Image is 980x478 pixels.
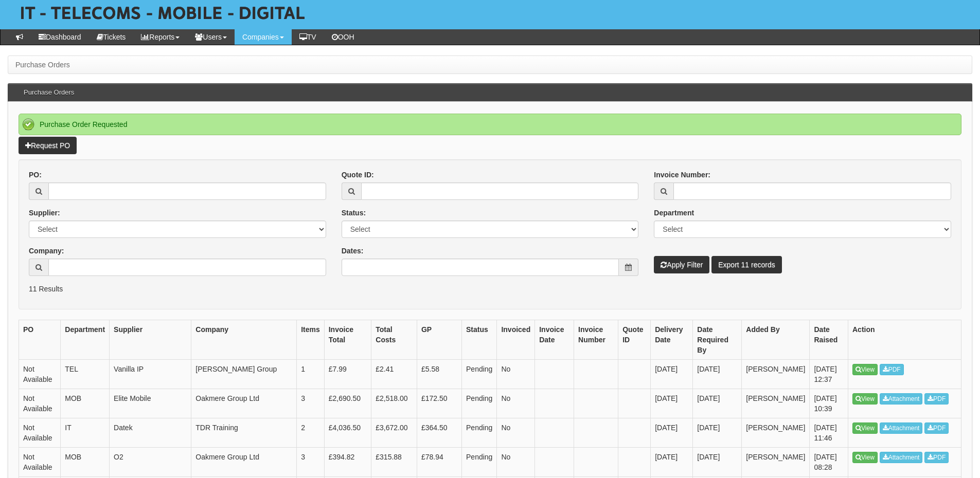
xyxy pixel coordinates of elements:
a: Companies [235,29,292,45]
th: Date Required By [693,320,742,359]
a: OOH [324,29,362,45]
td: MOB [61,389,110,418]
a: View [852,452,878,463]
td: [DATE] 08:28 [810,447,848,476]
td: Not Available [19,418,61,447]
label: Quote ID: [342,170,374,180]
button: Apply Filter [654,256,709,273]
td: IT [61,418,110,447]
td: 2 [297,418,325,447]
td: £394.82 [324,447,371,476]
a: View [852,364,878,375]
td: £364.50 [417,418,461,447]
a: View [852,422,878,434]
a: PDF [924,422,949,434]
label: Status: [342,208,366,218]
a: TV [292,29,324,45]
td: [DATE] 11:46 [810,418,848,447]
td: TDR Training [191,418,297,447]
label: PO: [29,170,42,180]
td: 3 [297,447,325,476]
label: Company: [29,246,64,256]
td: Pending [462,359,497,389]
a: PDF [924,393,949,405]
td: No [497,447,535,476]
th: Status [462,320,497,359]
p: 11 Results [29,284,951,294]
td: [DATE] [651,389,693,418]
td: O2 [110,447,191,476]
th: Invoice Number [574,320,618,359]
a: Export 11 records [711,256,782,273]
td: Elite Mobile [110,389,191,418]
th: Company [191,320,297,359]
td: £2.41 [371,359,417,389]
a: Attachment [880,452,923,463]
td: £2,518.00 [371,389,417,418]
td: £3,672.00 [371,418,417,447]
a: Users [187,29,235,45]
td: Pending [462,418,497,447]
th: Invoiced [497,320,535,359]
td: [DATE] [651,447,693,476]
td: [PERSON_NAME] [742,447,810,476]
td: 3 [297,389,325,418]
a: Dashboard [31,29,89,45]
th: Date Raised [810,320,848,359]
a: PDF [924,452,949,463]
td: [DATE] [693,447,742,476]
td: Not Available [19,447,61,476]
td: Oakmere Group Ltd [191,389,297,418]
td: MOB [61,447,110,476]
a: PDF [880,364,904,375]
th: Invoice Total [324,320,371,359]
td: [DATE] [693,359,742,389]
td: [DATE] [693,389,742,418]
td: 1 [297,359,325,389]
a: Request PO [19,137,77,154]
td: Datek [110,418,191,447]
th: Quote ID [618,320,651,359]
th: Department [61,320,110,359]
label: Department [654,208,694,218]
th: Added By [742,320,810,359]
a: Reports [133,29,187,45]
td: No [497,389,535,418]
td: [DATE] [693,418,742,447]
td: £4,036.50 [324,418,371,447]
th: GP [417,320,461,359]
label: Supplier: [29,208,60,218]
th: Supplier [110,320,191,359]
td: Not Available [19,389,61,418]
td: Pending [462,447,497,476]
h3: Purchase Orders [19,84,79,101]
td: [PERSON_NAME] Group [191,359,297,389]
td: No [497,418,535,447]
th: Items [297,320,325,359]
td: [DATE] 12:37 [810,359,848,389]
th: Invoice Date [535,320,574,359]
td: TEL [61,359,110,389]
li: Purchase Orders [15,60,70,70]
td: £7.99 [324,359,371,389]
th: Total Costs [371,320,417,359]
td: £172.50 [417,389,461,418]
td: Oakmere Group Ltd [191,447,297,476]
td: [PERSON_NAME] [742,389,810,418]
td: [PERSON_NAME] [742,359,810,389]
a: Tickets [89,29,134,45]
th: Action [848,320,961,359]
td: £5.58 [417,359,461,389]
td: No [497,359,535,389]
td: [DATE] [651,359,693,389]
td: Pending [462,389,497,418]
th: PO [19,320,61,359]
td: £315.88 [371,447,417,476]
td: £78.94 [417,447,461,476]
a: View [852,393,878,405]
td: £2,690.50 [324,389,371,418]
td: [DATE] [651,418,693,447]
td: [DATE] 10:39 [810,389,848,418]
td: [PERSON_NAME] [742,418,810,447]
td: Vanilla IP [110,359,191,389]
